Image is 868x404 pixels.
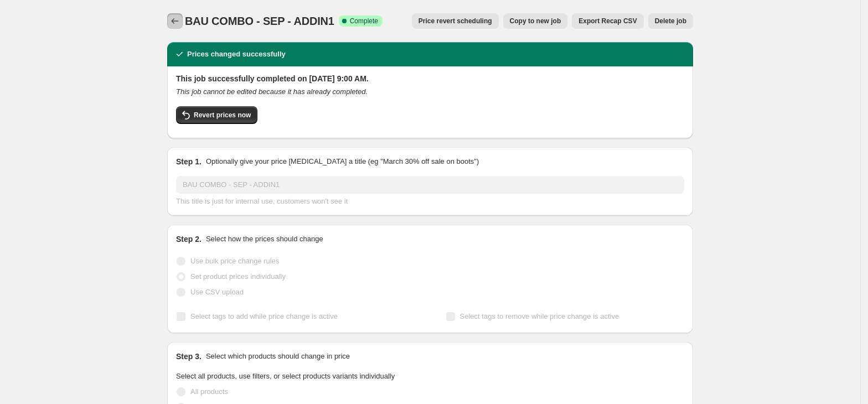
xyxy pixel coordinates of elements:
[176,372,395,380] span: Select all products, use filters, or select products variants individually
[190,288,244,296] span: Use CSV upload
[510,17,561,25] span: Copy to new job
[572,13,643,29] button: Export Recap CSV
[578,17,637,25] span: Export Recap CSV
[190,272,286,281] span: Set product prices individually
[350,17,378,25] span: Complete
[176,234,201,245] h2: Step 2.
[176,156,201,167] h2: Step 1.
[648,13,693,29] button: Delete job
[190,257,279,265] span: Use bulk price change rules
[176,176,684,194] input: 30% off holiday sale
[206,234,323,245] p: Select how the prices should change
[185,15,334,27] span: BAU COMBO - SEP - ADDIN1
[190,387,228,396] span: All products
[460,312,619,320] span: Select tags to remove while price change is active
[187,49,286,60] h2: Prices changed successfully
[194,111,251,120] span: Revert prices now
[503,13,568,29] button: Copy to new job
[206,351,350,362] p: Select which products should change in price
[176,197,348,205] span: This title is just for internal use, customers won't see it
[418,17,492,25] span: Price revert scheduling
[206,156,479,167] p: Optionally give your price [MEDICAL_DATA] a title (eg "March 30% off sale on boots")
[176,106,257,124] button: Revert prices now
[412,13,499,29] button: Price revert scheduling
[176,73,684,84] h2: This job successfully completed on [DATE] 9:00 AM.
[176,351,201,362] h2: Step 3.
[176,87,368,96] i: This job cannot be edited because it has already completed.
[655,17,686,25] span: Delete job
[190,312,338,320] span: Select tags to add while price change is active
[167,13,183,29] button: Price change jobs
